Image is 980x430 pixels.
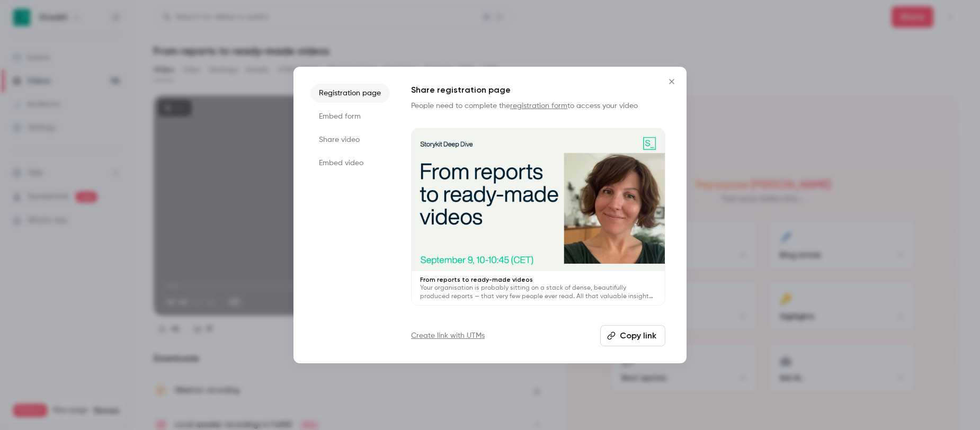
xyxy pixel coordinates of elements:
a: From reports to ready-made videosYour organisation is probably sitting on a stack of dense, beaut... [411,128,665,306]
p: From reports to ready-made videos [420,275,656,284]
p: People need to complete the to access your video [411,101,665,111]
li: Embed video [310,154,390,173]
p: Your organisation is probably sitting on a stack of dense, beautifully produced reports — that ve... [420,284,656,301]
li: Share video [310,130,390,149]
li: Registration page [310,84,390,103]
li: Embed form [310,107,390,126]
h1: Share registration page [411,84,665,96]
button: Close [661,71,682,92]
a: Create link with UTMs [411,330,485,341]
button: Copy link [600,325,665,346]
a: registration form [510,102,567,110]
